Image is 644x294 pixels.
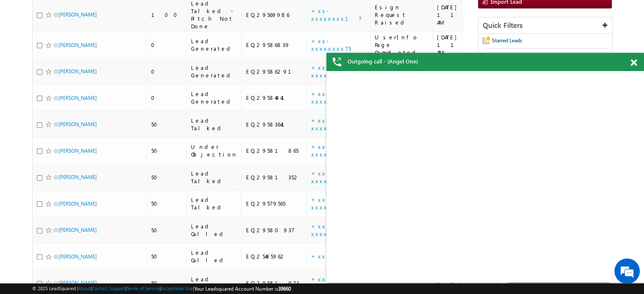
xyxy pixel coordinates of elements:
span: Outgoing call - (Angel One) [348,58,418,65]
div: Under Objection [191,143,238,158]
a: +xx-xxxxxxxx07 [311,170,357,184]
div: EQ25495962 [246,253,303,260]
span: © 2025 LeadSquared | | | | | [32,285,291,293]
a: [PERSON_NAME] [58,201,97,207]
div: 50 [151,173,182,181]
a: [PERSON_NAME] [58,42,97,48]
a: [PERSON_NAME] [58,95,97,101]
div: UserInfo Page Completed [375,33,428,56]
a: [PERSON_NAME] [58,121,97,127]
a: +xx-xxxxxxxx93 [311,275,353,290]
a: [PERSON_NAME] [58,148,97,154]
a: Terms of Service [127,286,160,291]
div: Chat with us now [44,44,142,55]
div: Lead Called [191,249,238,264]
div: 50 [151,147,182,154]
a: [PERSON_NAME] [58,174,97,180]
div: Esign Request Raised [375,3,428,26]
div: 50 [151,279,182,287]
a: About [78,286,91,291]
div: Lead Generated [191,64,238,79]
div: EQ29581973 [246,279,303,287]
a: +xx-xxxxxxxx45 [311,253,366,260]
a: [PERSON_NAME] [58,227,97,233]
div: 0 [151,94,182,102]
a: Contact Support [92,286,125,291]
div: 50 [151,121,182,128]
a: +xx-xxxxxxxx18 [311,223,364,237]
div: 100 [151,11,182,19]
div: Lead Talked [191,170,238,185]
div: Lead Called [191,275,238,291]
div: Lead Generated [191,37,238,52]
div: 50 [151,226,182,234]
div: 50 [151,200,182,207]
div: Minimize live chat window [139,4,159,25]
em: Start Chat [115,230,154,242]
img: d_60004797649_company_0_60004797649 [14,44,36,55]
span: Starred Leads [492,37,522,44]
div: 0 [151,41,182,49]
a: [PERSON_NAME] [58,68,97,74]
div: EQ29581865 [246,147,303,154]
div: [DATE] 11:26 AM [437,33,484,56]
a: Acceptable Use [161,286,193,291]
span: code [483,52,494,58]
a: +xx-xxxxxxxx58 [311,143,353,158]
textarea: Type your message and hit 'Enter' [11,78,155,223]
div: Lead Generated [191,90,238,105]
div: EQ29580937 [246,226,303,234]
span: Your Leadsquared Account Number is [194,286,291,292]
div: EQ29579565 [246,200,303,207]
div: EQ29584941 [246,94,303,102]
a: +xx-xxxxxxxx42 [311,90,352,105]
div: Lead Talked [191,117,238,132]
div: 50 [151,253,182,260]
div: EQ29586839 [246,41,303,49]
div: EQ29581352 [246,173,303,181]
a: +xx-xxxxxxxx75 [311,37,351,52]
div: Lead Called [191,223,238,238]
div: EQ29586291 [246,68,303,75]
a: [PERSON_NAME] [58,253,97,260]
span: 39660 [278,286,291,292]
div: Lead Talked [191,196,238,211]
a: +xx-xxxxxxxx26 [311,117,354,132]
a: [PERSON_NAME] [58,11,97,18]
a: +xx-xxxxxxxx94 [311,196,351,211]
a: +xx-xxxxxxxx88 [311,64,355,79]
div: EQ29569986 [246,11,303,19]
div: EQ29583641 [246,121,303,128]
a: +xx-xxxxxxxx17 [311,7,362,22]
a: [PERSON_NAME] [58,280,97,286]
div: Quick Filters [478,17,612,34]
div: 0 [151,68,182,75]
div: [DATE] 11:32 AM [437,3,484,26]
